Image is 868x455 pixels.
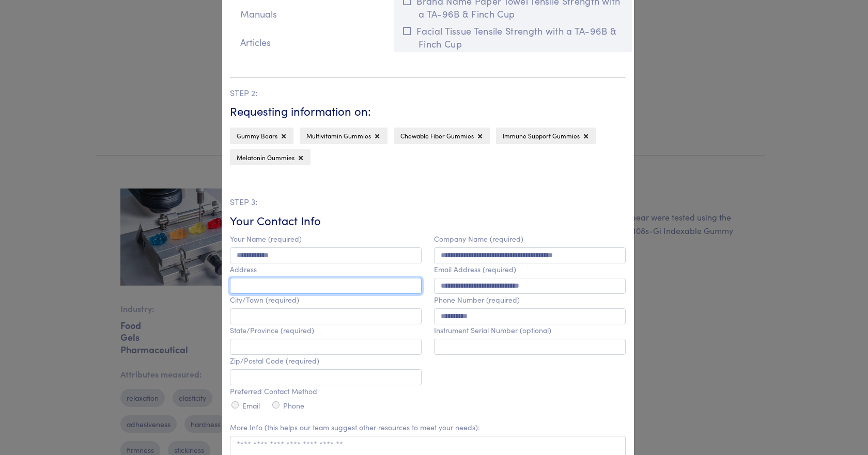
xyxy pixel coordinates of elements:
[434,326,551,335] label: Instrument Serial Number (optional)
[400,131,474,140] span: Chewable Fiber Gummies
[230,4,388,24] p: Manuals
[434,265,516,274] label: Email Address (required)
[230,86,626,100] p: STEP 2:
[230,387,317,396] label: Preferred Contact Method
[230,265,257,274] label: Address
[230,213,626,229] h6: Your Contact Info
[237,131,277,140] span: Gummy Bears
[306,131,371,140] span: Multivitamin Gummies
[230,295,299,304] label: City/Town (required)
[230,326,314,335] label: State/Province (required)
[237,153,295,162] span: Melatonin Gummies
[400,22,626,52] button: Facial Tissue Tensile Strength with a TA-96B & Finch Cup
[230,234,302,243] label: Your Name (required)
[434,295,520,304] label: Phone Number (required)
[230,195,626,209] p: STEP 3:
[230,33,388,53] p: Articles
[434,234,523,243] label: Company Name (required)
[503,131,580,140] span: Immune Support Gummies
[230,356,319,365] label: Zip/Postal Code (required)
[230,423,480,432] label: More Info (this helps our team suggest other resources to meet your needs):
[230,103,626,119] h6: Requesting information on:
[283,401,304,410] label: Phone
[242,401,260,410] label: Email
